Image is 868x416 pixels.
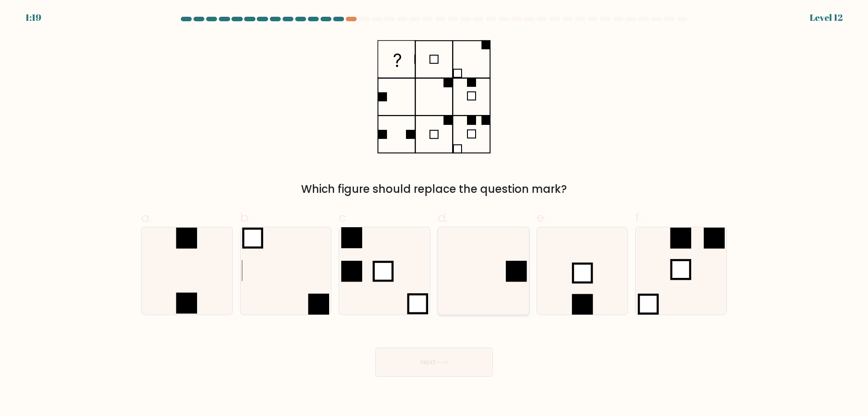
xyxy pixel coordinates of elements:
[537,209,547,226] span: e.
[635,209,642,226] span: f.
[339,209,349,226] span: c.
[146,181,722,197] div: Which figure should replace the question mark?
[240,209,251,226] span: b.
[25,11,41,24] div: 1:19
[810,11,843,24] div: Level 12
[141,209,152,226] span: a.
[375,348,493,377] button: Next
[438,209,448,226] span: d.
